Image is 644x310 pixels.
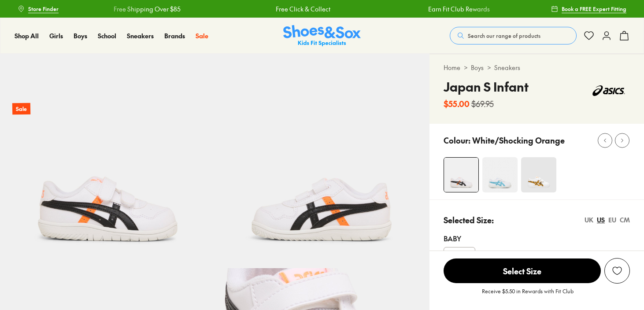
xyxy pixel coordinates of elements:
[283,25,361,47] img: SNS_Logo_Responsive.svg
[215,54,429,268] img: 5-525293_1
[12,103,30,115] p: Sale
[428,4,489,14] a: Earn Fit Club Rewards
[585,215,593,225] div: UK
[196,31,208,41] a: Sale
[283,25,361,47] a: Shoes & Sox
[521,157,556,192] img: 4-359710_1
[444,158,478,192] img: 4-525292_1
[608,215,616,225] div: EU
[444,63,460,72] a: Home
[444,77,529,96] h4: Japan S Infant
[472,134,565,146] p: White/Shocking Orange
[444,258,601,284] button: Select Size
[113,4,180,14] a: Free Shipping Over $85
[444,134,470,146] p: Colour:
[482,287,574,303] p: Receive $5.50 in Rewards with Fit Club
[494,63,520,72] a: Sneakers
[482,157,518,192] img: 4-552237_1
[471,98,494,110] s: $69.95
[444,233,630,244] div: Baby
[620,215,630,225] div: CM
[49,31,63,41] a: Girls
[164,31,185,41] a: Brands
[450,27,577,44] button: Search our range of products
[597,215,605,225] div: US
[98,31,116,41] a: School
[444,98,470,110] b: $55.00
[444,214,494,226] p: Selected Size:
[468,32,540,40] span: Search our range of products
[28,5,59,13] span: Store Finder
[74,31,87,41] a: Boys
[444,258,601,283] span: Select Size
[275,4,330,14] a: Free Click & Collect
[15,31,39,41] a: Shop All
[551,1,626,17] a: Book a FREE Expert Fitting
[604,258,630,284] button: Add to Wishlist
[444,63,630,72] div: > >
[18,1,59,17] a: Store Finder
[562,5,626,13] span: Book a FREE Expert Fitting
[471,63,484,72] a: Boys
[127,31,154,41] a: Sneakers
[588,77,630,104] img: Vendor logo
